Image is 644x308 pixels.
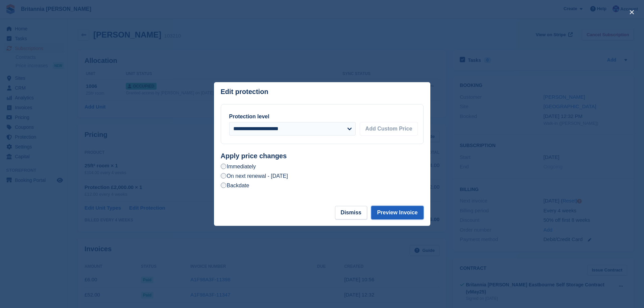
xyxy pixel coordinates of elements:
[626,7,637,18] button: close
[221,173,226,179] input: On next renewal - [DATE]
[360,122,418,136] button: Add Custom Price
[221,164,226,169] input: Immediately
[221,182,249,189] label: Backdate
[221,172,288,180] label: On next renewal - [DATE]
[221,183,226,188] input: Backdate
[221,152,287,160] strong: Apply price changes
[371,206,423,219] button: Preview Invoice
[221,163,256,170] label: Immediately
[221,88,268,96] p: Edit protection
[335,206,367,219] button: Dismiss
[229,114,269,119] label: Protection level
